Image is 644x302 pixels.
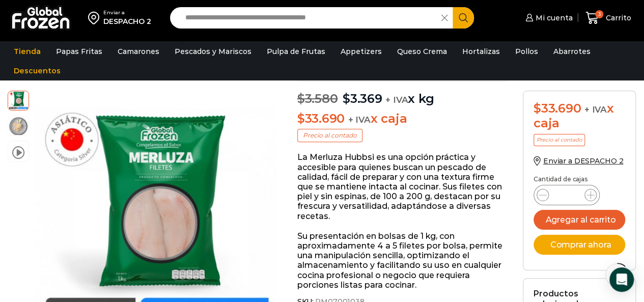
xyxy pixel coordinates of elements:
span: filete de merluza [8,90,29,110]
p: Su presentación en bolsas de 1 kg, con aproximadamente 4 a 5 filetes por bolsa, permite una manip... [297,231,508,290]
a: Hortalizas [457,42,505,61]
span: Mi cuenta [533,13,573,23]
span: $ [297,111,305,126]
a: Tienda [9,42,46,61]
div: Open Intercom Messenger [609,267,634,292]
a: Enviar a DESPACHO 2 [534,156,623,166]
bdi: 3.580 [297,91,338,106]
img: address-field-icon.svg [88,9,103,26]
div: Enviar a [103,9,151,16]
a: Pollos [510,42,543,61]
span: + IVA [385,95,408,105]
a: Papas Fritas [51,42,107,61]
a: 3 Carrito [583,6,634,30]
span: plato-merluza [8,116,29,136]
button: Search button [453,7,474,29]
bdi: 33.690 [534,101,581,116]
span: $ [534,101,541,116]
a: Camarones [113,42,164,61]
a: Appetizers [335,42,387,61]
input: Product quantity [557,188,576,202]
button: Comprar ahora [534,235,625,255]
div: DESPACHO 2 [103,16,151,26]
p: x kg [297,81,508,106]
span: + IVA [348,115,371,125]
span: $ [297,91,305,106]
a: Abarrotes [548,42,596,61]
span: Enviar a DESPACHO 2 [543,156,623,166]
a: Mi cuenta [523,8,573,28]
p: Cantidad de cajas [534,176,625,183]
span: Carrito [603,13,631,23]
p: Precio al contado [297,129,362,142]
a: Queso Crema [392,42,452,61]
a: Pescados y Mariscos [170,42,257,61]
p: Precio al contado [534,134,585,146]
span: + IVA [584,104,607,115]
bdi: 33.690 [297,111,345,126]
span: $ [343,91,350,106]
p: x caja [297,112,508,126]
p: La Merluza Hubbsi es una opción práctica y accesible para quienes buscan un pescado de calidad, f... [297,152,508,221]
button: Agregar al carrito [534,210,625,230]
span: 3 [595,10,603,18]
a: Descuentos [9,61,66,80]
a: Pulpa de Frutas [262,42,330,61]
bdi: 3.369 [343,91,382,106]
div: x caja [534,101,625,131]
